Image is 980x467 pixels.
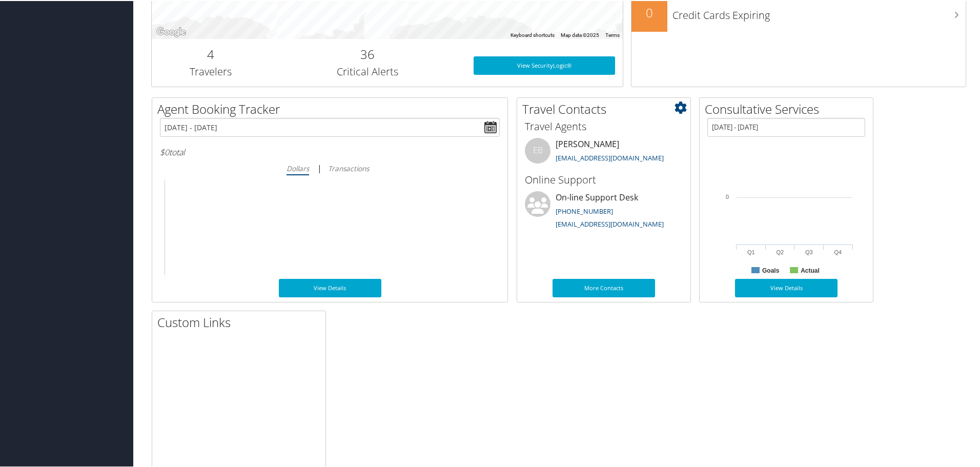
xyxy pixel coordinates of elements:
[705,99,873,117] h2: Consultative Services
[157,99,507,117] h2: Agent Booking Tracker
[159,64,262,78] h3: Travelers
[474,55,615,74] a: View SecurityLogic®
[279,278,381,296] a: View Details
[762,266,780,273] text: Goals
[801,266,820,273] text: Actual
[160,161,500,174] div: |
[747,248,755,254] text: Q1
[520,137,688,170] li: [PERSON_NAME]
[277,64,458,78] h3: Critical Alerts
[525,137,550,163] div: EB
[525,172,683,186] h3: Online Support
[154,25,188,38] img: Google
[834,248,842,254] text: Q4
[726,193,729,199] tspan: 0
[735,278,838,296] a: View Details
[805,248,813,254] text: Q3
[160,146,500,157] h6: total
[154,25,188,38] a: Open this area in Google Maps (opens a new window)
[159,45,262,62] h2: 4
[328,163,369,172] i: Transactions
[157,313,325,330] h2: Custom Links
[160,146,169,157] span: $0
[511,31,555,38] button: Keyboard shortcuts
[522,99,690,117] h2: Travel Contacts
[520,190,688,232] li: On-line Support Desk
[631,3,667,21] h2: 0
[556,218,664,228] a: [EMAIL_ADDRESS][DOMAIN_NAME]
[556,152,664,161] a: [EMAIL_ADDRESS][DOMAIN_NAME]
[561,31,599,37] span: Map data ©2025
[277,45,458,62] h2: 36
[525,118,683,133] h3: Travel Agents
[556,206,613,215] a: [PHONE_NUMBER]
[287,163,309,172] i: Dollars
[776,248,784,254] text: Q2
[605,31,620,37] a: Terms (opens in new tab)
[553,278,655,296] a: More Contacts
[672,2,966,22] h3: Credit Cards Expiring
